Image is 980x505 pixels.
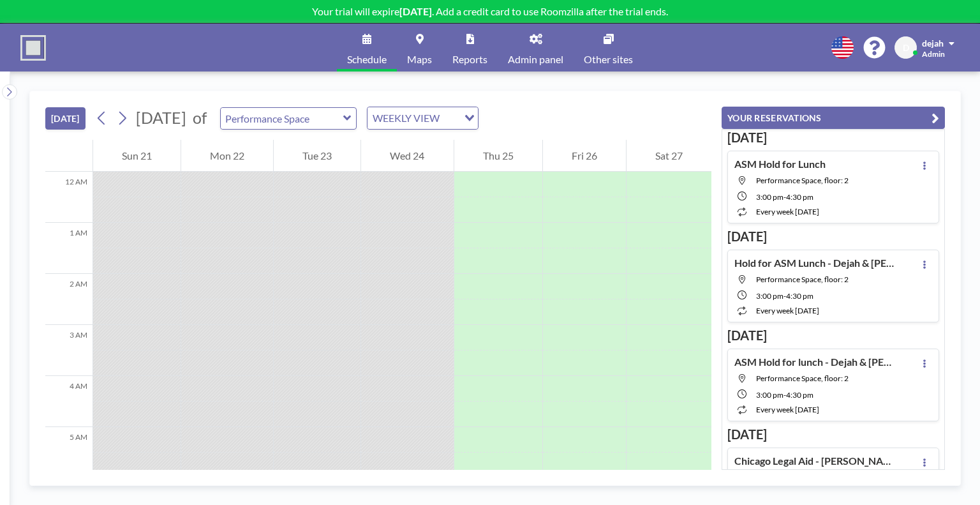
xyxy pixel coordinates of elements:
span: Admin [922,49,945,59]
b: [DATE] [399,5,432,17]
div: 12 AM [45,172,93,223]
a: Other sites [574,24,643,72]
h3: [DATE] [727,229,939,245]
a: Maps [397,24,442,72]
div: 1 AM [45,223,93,274]
span: 3:00 PM [756,390,783,400]
h4: ASM Hold for lunch - Dejah & [PERSON_NAME] [734,356,894,368]
h4: Hold for ASM Lunch - Dejah & [PERSON_NAME] [734,257,894,269]
div: Sun 21 [93,140,181,172]
div: Thu 25 [454,140,542,172]
a: Reports [442,24,498,72]
div: Search for option [367,107,478,129]
span: every week [DATE] [756,306,819,315]
span: every week [DATE] [756,207,819,216]
span: Performance Space, floor: 2 [756,275,849,284]
span: WEEKLY VIEW [370,110,442,126]
span: Reports [452,54,487,64]
span: 4:30 PM [786,390,813,400]
input: Search for option [443,110,457,126]
span: Performance Space, floor: 2 [756,373,849,383]
h3: [DATE] [727,328,939,343]
a: Admin panel [498,24,574,72]
span: Maps [407,54,432,64]
span: every week [DATE] [756,405,819,414]
span: Admin panel [508,54,563,64]
h4: ASM Hold for Lunch [734,158,826,170]
div: 2 AM [45,274,93,325]
span: 4:30 PM [786,291,813,301]
span: Performance Space, floor: 2 [756,176,849,185]
span: 3:00 PM [756,291,783,301]
span: Other sites [584,54,633,64]
img: organization-logo [20,35,46,61]
span: 4:30 PM [786,192,813,202]
h3: [DATE] [727,426,939,442]
span: D [903,42,909,54]
div: 4 AM [45,376,93,427]
div: Mon 22 [181,140,273,172]
span: - [783,192,786,202]
span: of [193,108,207,128]
span: 3:00 PM [756,192,783,202]
span: [DATE] [136,108,186,127]
span: - [783,390,786,400]
div: Sat 27 [627,140,711,172]
span: dejah [922,38,944,49]
div: Tue 23 [274,140,360,172]
input: Performance Space [221,108,343,129]
h3: [DATE] [727,130,939,146]
span: - [783,291,786,301]
div: Wed 24 [361,140,453,172]
span: Schedule [347,54,387,64]
a: Schedule [337,24,397,72]
h4: Chicago Legal Aid - [PERSON_NAME] [734,455,894,467]
div: Fri 26 [543,140,626,172]
div: 3 AM [45,325,93,376]
button: YOUR RESERVATIONS [722,107,945,129]
button: [DATE] [45,107,85,130]
div: 5 AM [45,427,93,478]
